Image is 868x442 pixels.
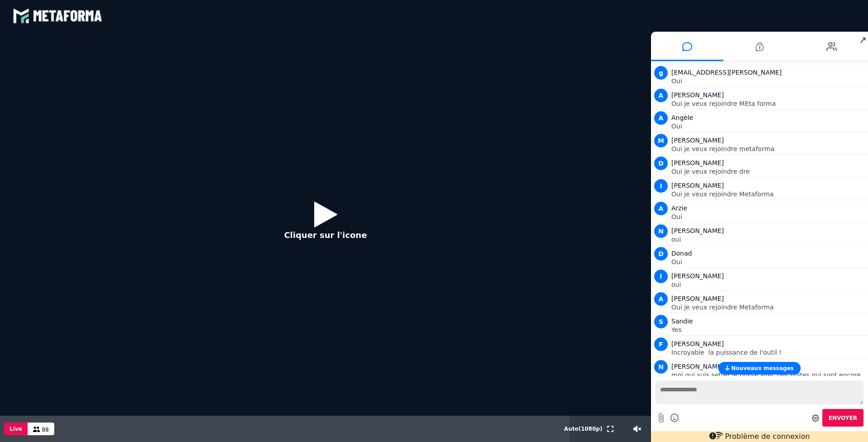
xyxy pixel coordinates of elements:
[654,224,668,238] span: N
[654,315,668,328] span: S
[42,427,49,433] span: 88
[671,295,724,302] span: [PERSON_NAME]
[671,250,692,257] span: Donad
[858,32,868,48] span: ↗
[671,304,866,310] p: Oui je veux rejoindre Metaforma
[671,159,724,166] span: [PERSON_NAME]
[671,204,687,212] span: Arzie
[671,69,782,76] span: [EMAIL_ADDRESS][PERSON_NAME]
[671,123,866,129] p: Oui
[654,66,668,80] span: g
[671,227,724,234] span: [PERSON_NAME]
[671,281,866,288] p: oui
[651,431,868,442] div: Problème de connexion
[654,270,668,283] span: l
[654,360,668,374] span: N
[654,337,668,351] span: F
[654,134,668,147] span: M
[671,236,866,242] p: oui
[654,202,668,215] span: A
[731,365,793,371] span: Nouveaux messages
[671,327,866,333] p: Yes
[671,137,724,144] span: [PERSON_NAME]
[671,259,866,265] p: Oui
[284,229,367,241] p: Cliquer sur l'icone
[654,179,668,193] span: I
[654,292,668,306] span: A
[671,146,866,152] p: Oui je veux rejoindre metaforma
[654,89,668,102] span: A
[4,423,28,435] button: Live
[562,416,604,442] button: Auto(1080p)
[671,318,693,325] span: Sandie
[671,100,866,107] p: Oui je veux rejoindre MEta forma
[671,114,693,121] span: Angèle
[671,272,724,280] span: [PERSON_NAME]
[654,247,668,261] span: D
[718,362,800,375] button: Nouveaux messages
[671,182,724,189] span: [PERSON_NAME]
[829,415,857,421] span: Envoyer
[671,214,866,220] p: Oui
[671,191,866,197] p: Oui je veux rejoindre Metaforma
[671,340,724,347] span: [PERSON_NAME]
[671,78,866,84] p: Oui
[671,168,866,175] p: Oui je veux rejoindre dre
[654,157,668,170] span: D
[671,91,724,99] span: [PERSON_NAME]
[564,426,603,432] span: Auto ( 1080 p)
[671,349,866,356] p: Incroyable la puissance de l'outil !
[654,111,668,125] span: A
[822,409,863,427] button: Envoyer
[275,195,376,253] button: Cliquer sur l'icone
